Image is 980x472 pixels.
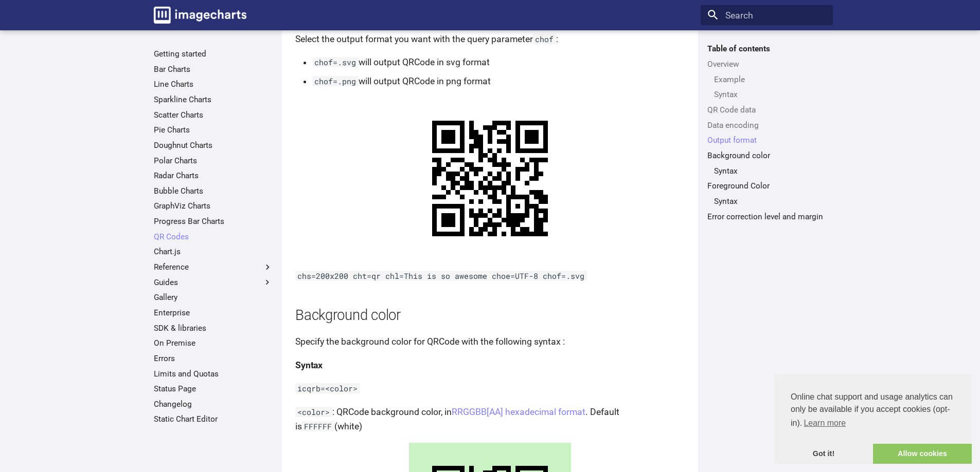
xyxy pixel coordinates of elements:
[312,76,359,86] code: chof=.png
[154,414,273,424] a: Static Chart Editor
[154,171,273,181] a: Radar Charts
[295,407,332,417] code: <color>
[312,57,359,67] code: chof=.svg
[714,166,826,176] a: Syntax
[149,2,251,28] a: Image-Charts documentation
[154,186,273,196] a: Bubble Charts
[154,277,273,288] label: Guides
[154,369,273,379] a: Limits and Quotas
[707,74,826,100] nav: Overview
[312,74,685,88] li: will output QRCode in png format
[154,247,273,257] a: Chart.js
[154,262,273,272] label: Reference
[707,150,826,161] a: Background color
[154,323,273,333] a: SDK & libraries
[714,89,826,100] a: Syntax
[154,292,273,303] a: Gallery
[154,232,273,242] a: QR Codes
[707,212,826,222] a: Error correction level and margin
[707,105,826,115] a: QR Code data
[154,308,273,318] a: Enterprise
[707,59,826,69] a: Overview
[707,181,826,191] a: Foreground Color
[295,271,587,281] code: chs=200x200 cht=qr chl=This is so awesome choe=UTF-8 chof=.svg
[714,74,826,85] a: Example
[714,196,826,206] a: Syntax
[154,49,273,59] a: Getting started
[707,166,826,176] nav: Background color
[707,196,826,206] nav: Foreground Color
[154,95,273,105] a: Sparkline Charts
[295,358,685,372] h4: Syntax
[154,338,273,348] a: On Premise
[409,98,571,259] img: chart
[295,383,360,393] code: icqrb=<color>
[154,125,273,135] a: Pie Charts
[154,64,273,74] a: Bar Charts
[533,34,556,44] code: chof
[295,334,685,349] p: Specify the background color for QRCode with the following syntax :
[154,140,273,150] a: Doughnut Charts
[295,32,685,46] p: Select the output format you want with the query parameter :
[154,7,246,24] img: logo
[154,110,273,120] a: Scatter Charts
[802,416,847,431] a: learn more about cookies
[774,374,972,464] div: cookieconsent
[452,407,585,417] a: RRGGBB[AA] hexadecimal format
[154,399,273,409] a: Changelog
[312,55,685,69] li: will output QRCode in svg format
[701,44,833,54] label: Table of contents
[701,5,833,26] input: Search
[154,201,273,211] a: GraphViz Charts
[707,135,826,145] a: Output format
[295,306,685,326] h2: Background color
[154,156,273,166] a: Polar Charts
[295,405,685,433] p: : QRCode background color, in . Default is (white)
[154,353,273,364] a: Errors
[154,216,273,226] a: Progress Bar Charts
[873,444,972,464] a: allow cookies
[707,120,826,130] a: Data encoding
[154,79,273,89] a: Line Charts
[791,391,955,431] span: Online chat support and usage analytics can only be available if you accept cookies (opt-in).
[154,384,273,394] a: Status Page
[701,44,833,221] nav: Table of contents
[302,421,334,431] code: FFFFFF
[774,444,873,464] a: dismiss cookie message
